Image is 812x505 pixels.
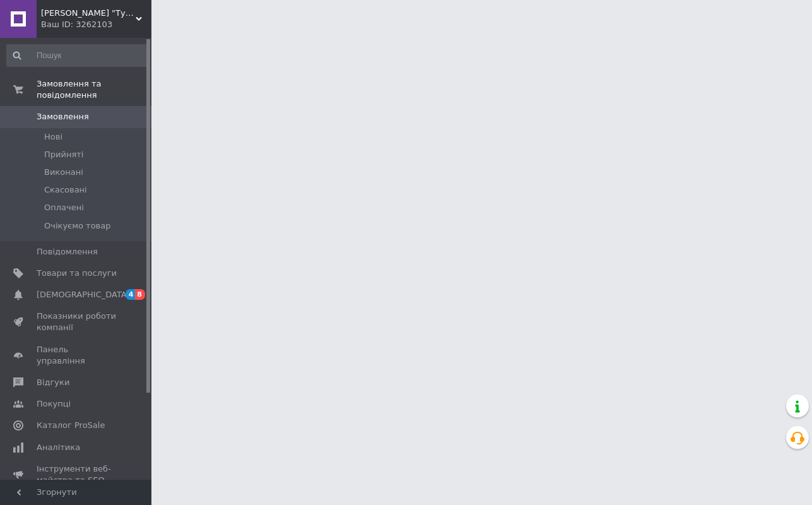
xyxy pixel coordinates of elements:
span: Каталог ProSale [37,420,105,431]
input: Пошук [6,44,149,67]
span: Замовлення [37,111,89,122]
span: Нові [44,131,62,143]
span: Інструменти веб-майстра та SEO [37,463,117,486]
span: Виконані [44,167,83,178]
span: Відгуки [37,377,69,388]
span: Замовлення та повідомлення [37,78,151,101]
span: Скасовані [44,184,87,196]
span: 4 [126,289,136,300]
div: Ваш ID: 3262103 [41,19,151,30]
span: 8 [135,289,145,300]
span: Очікуємо товар [44,220,111,232]
span: Daruy Інтернет Магазин "Туристичне спорядження" [41,8,136,19]
span: Показники роботи компанії [37,311,117,333]
span: Оплачені [44,202,84,213]
span: Покупці [37,398,71,410]
span: Прийняті [44,149,83,160]
span: [DEMOGRAPHIC_DATA] [37,289,130,300]
span: Аналітика [37,442,80,453]
span: Товари та послуги [37,268,117,279]
span: Панель управління [37,344,117,367]
span: Повідомлення [37,246,98,258]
